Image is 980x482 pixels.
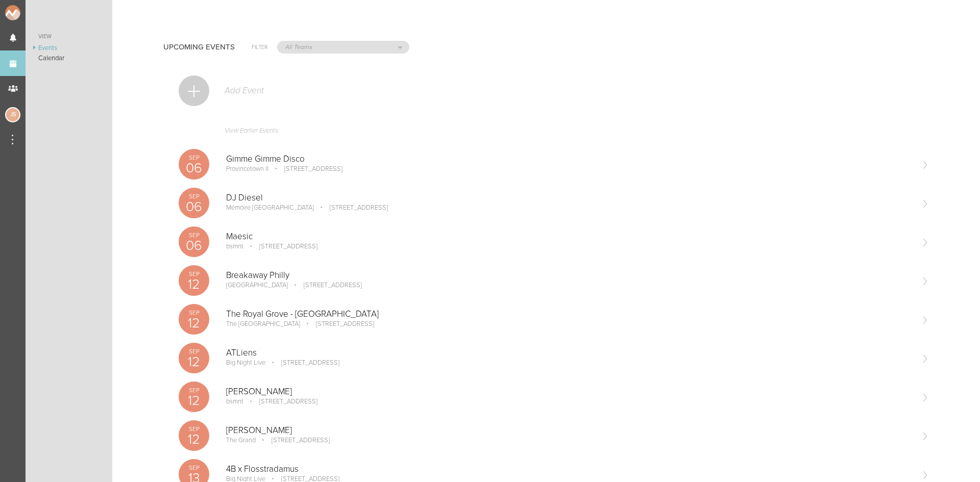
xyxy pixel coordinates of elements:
p: 06 [179,239,209,252]
p: Sep [179,155,209,161]
p: bsmnt [226,397,243,405]
p: Gimme Gimme Disco [226,154,913,164]
p: [STREET_ADDRESS] [245,242,317,250]
p: Sep [179,348,209,354]
p: The Royal Grove - [GEOGRAPHIC_DATA] [226,309,913,319]
h4: Upcoming Events [163,43,235,52]
p: [PERSON_NAME] [226,425,913,436]
p: Provincetown II [226,165,268,173]
p: 12 [179,433,209,446]
a: View Earlier Events [179,121,929,145]
p: [GEOGRAPHIC_DATA] [226,281,288,289]
p: Sep [179,271,209,277]
p: bsmnt [226,242,243,250]
p: Sep [179,426,209,432]
p: Maesic [226,232,913,242]
a: View [26,31,112,43]
p: 12 [179,355,209,369]
p: Breakaway Philly [226,270,913,281]
a: Events [26,43,112,53]
p: ATLiens [226,348,913,358]
p: Sep [179,310,209,316]
p: Sep [179,232,209,238]
p: [STREET_ADDRESS] [257,436,330,444]
p: 4B x Flosstradamus [226,464,913,474]
p: 12 [179,277,209,291]
h6: Filter [252,43,268,52]
p: [STREET_ADDRESS] [270,165,342,173]
p: Sep [179,387,209,393]
a: Calendar [26,53,112,63]
p: [STREET_ADDRESS] [267,359,339,367]
p: [STREET_ADDRESS] [315,204,388,212]
img: NOMAD [5,5,63,20]
p: Sep [179,465,209,471]
p: Add Event [224,86,264,96]
p: DJ Diesel [226,193,913,203]
p: 06 [179,161,209,175]
div: Jessica Smith [5,107,20,122]
p: 12 [179,394,209,408]
p: [STREET_ADDRESS] [289,281,362,289]
p: 12 [179,316,209,330]
p: The Grand [226,436,256,444]
p: [STREET_ADDRESS] [245,397,317,405]
p: Big Night Live [226,359,265,367]
p: 06 [179,200,209,214]
p: Sep [179,193,209,199]
p: Mémoire [GEOGRAPHIC_DATA] [226,204,314,212]
p: [STREET_ADDRESS] [302,320,374,328]
p: The [GEOGRAPHIC_DATA] [226,320,300,328]
p: [PERSON_NAME] [226,387,913,397]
